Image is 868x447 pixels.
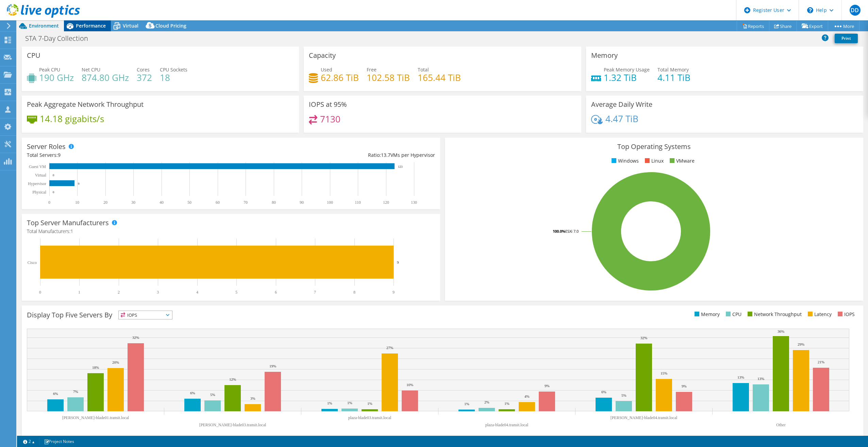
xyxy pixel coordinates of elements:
[27,143,66,150] h3: Server Roles
[92,365,99,369] text: 18%
[406,383,413,387] text: 10%
[850,5,861,16] span: DD
[807,7,813,13] svg: \n
[367,401,372,405] text: 1%
[70,228,73,234] span: 1
[275,290,277,295] text: 6
[320,115,340,123] h4: 7130
[112,360,119,364] text: 20%
[27,151,231,159] div: Total Servers:
[737,21,769,31] a: Reports
[53,191,54,194] text: 0
[229,377,236,381] text: 12%
[58,152,61,158] span: 9
[18,437,39,446] a: 2
[746,311,802,318] li: Network Throughput
[828,21,859,31] a: More
[565,229,579,234] tspan: ESXi 7.0
[657,66,689,73] span: Total Memory
[155,22,186,29] span: Cloud Pricing
[611,415,678,420] text: [PERSON_NAME]-blade04.transit.local
[776,423,785,427] text: Other
[411,200,417,205] text: 130
[216,200,220,205] text: 60
[309,101,347,108] h3: IOPS at 95%
[524,394,530,398] text: 4%
[553,229,565,234] tspan: 100.0%
[160,74,187,81] h4: 18
[397,260,399,264] text: 9
[73,390,78,394] text: 7%
[137,74,152,81] h4: 372
[327,401,332,405] text: 1%
[778,329,784,333] text: 36%
[591,52,618,59] h3: Memory
[132,335,139,340] text: 32%
[22,35,99,42] h1: STA 7-Day Collection
[272,200,276,205] text: 80
[231,151,435,159] div: Ratio: VMs per Hypervisor
[398,165,403,168] text: 123
[28,181,46,186] text: Hypervisor
[353,290,355,295] text: 8
[199,423,266,427] text: [PERSON_NAME]-blade03.transit.local
[235,290,237,295] text: 5
[668,157,695,165] li: VMware
[300,200,304,205] text: 90
[28,260,37,265] text: Cisco
[39,437,79,446] a: Project Notes
[798,342,804,346] text: 29%
[210,393,215,397] text: 5%
[484,400,489,404] text: 2%
[693,311,720,318] li: Memory
[314,290,316,295] text: 7
[643,157,664,165] li: Linux
[157,290,159,295] text: 3
[418,66,429,73] span: Total
[621,393,627,397] text: 5%
[269,364,276,368] text: 19%
[605,115,638,122] h4: 4.47 TiB
[604,74,650,81] h4: 1.32 TiB
[806,311,832,318] li: Latency
[485,423,529,427] text: plaza-blade04.transit.local
[836,311,855,318] li: IOPS
[661,371,667,375] text: 15%
[383,200,389,205] text: 120
[601,390,606,394] text: 6%
[190,391,195,395] text: 6%
[27,228,435,235] h4: Total Manufacturers:
[187,200,191,205] text: 50
[418,74,461,81] h4: 165.44 TiB
[682,384,687,388] text: 9%
[62,415,129,420] text: [PERSON_NAME]-blade01.transit.local
[32,190,46,195] text: Physical
[591,101,652,108] h3: Average Daily Write
[53,173,54,177] text: 0
[835,34,858,43] a: Print
[27,219,109,227] h3: Top Server Manufacturers
[160,200,164,205] text: 40
[48,200,50,205] text: 0
[724,311,741,318] li: CPU
[123,22,138,29] span: Virtual
[82,74,129,81] h4: 874.80 GHz
[381,152,390,158] span: 13.7
[737,375,744,379] text: 13%
[137,66,150,73] span: Cores
[119,311,172,319] span: IOPS
[450,143,858,150] h3: Top Operating Systems
[76,22,106,29] span: Performance
[82,66,100,73] span: Net CPU
[610,157,639,165] li: Windows
[321,74,359,81] h4: 62.86 TiB
[103,200,107,205] text: 20
[393,290,395,295] text: 9
[348,415,391,420] text: plaza-blade03.transit.local
[657,74,690,81] h4: 4.11 TiB
[464,402,469,406] text: 1%
[27,101,144,108] h3: Peak Aggregate Network Throughput
[250,396,255,400] text: 3%
[604,66,650,73] span: Peak Memory Usage
[40,115,104,122] h4: 14.18 gigabits/s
